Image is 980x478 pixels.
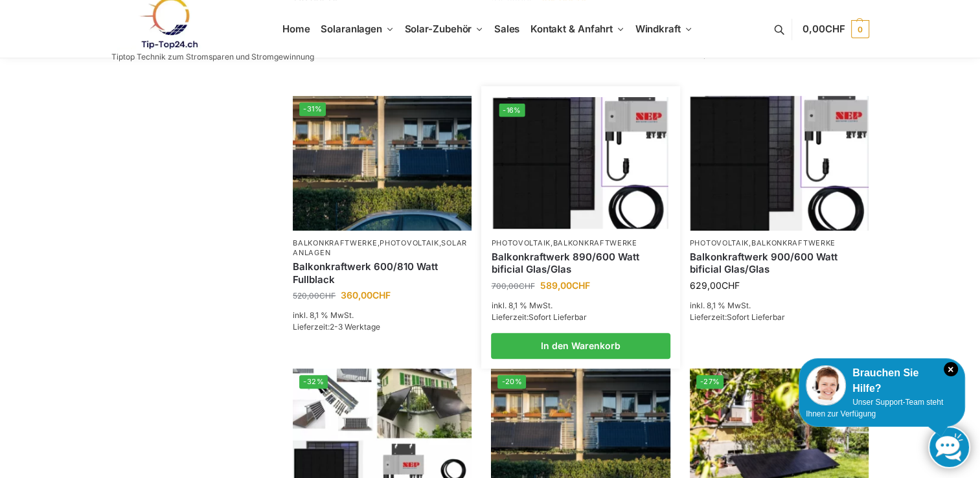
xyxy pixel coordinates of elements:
[380,238,439,247] a: Photovoltaik
[493,97,668,229] a: -16%Bificiales Hochleistungsmodul
[491,333,670,359] a: In den Warenkorb legen: „Balkonkraftwerk 890/600 Watt bificial Glas/Glas“
[690,251,869,276] a: Balkonkraftwerk 900/600 Watt bificial Glas/Glas
[293,310,472,321] p: inkl. 8,1 % MwSt.
[319,291,336,301] span: CHF
[491,238,550,247] a: Photovoltaik
[571,280,589,291] span: CHF
[540,280,589,291] bdi: 589,00
[494,23,520,35] span: Sales
[293,238,467,257] a: Solaranlagen
[806,365,958,396] div: Brauchen Sie Hilfe?
[491,251,670,276] a: Balkonkraftwerk 890/600 Watt bificial Glas/Glas
[293,238,377,247] a: Balkonkraftwerke
[553,238,637,247] a: Balkonkraftwerke
[690,96,869,230] img: Bificiales Hochleistungsmodul
[111,53,314,61] p: Tiptop Technik zum Stromsparen und Stromgewinnung
[806,398,943,418] span: Unser Support-Team steht Ihnen zur Verfügung
[491,281,534,291] bdi: 700,00
[293,96,472,230] a: -31%2 Balkonkraftwerke
[405,23,472,35] span: Solar-Zubehör
[491,238,670,248] p: ,
[293,96,472,230] img: 2 Balkonkraftwerke
[722,280,740,291] span: CHF
[751,238,836,247] a: Balkonkraftwerke
[293,322,380,332] span: Lieferzeit:
[528,312,586,322] span: Sofort Lieferbar
[518,281,534,291] span: CHF
[493,97,668,229] img: Bificiales Hochleistungsmodul
[690,238,869,248] p: ,
[803,23,845,35] span: 0,00
[330,322,380,332] span: 2-3 Werktage
[825,23,845,35] span: CHF
[690,312,785,322] span: Lieferzeit:
[293,238,472,258] p: , ,
[806,365,846,405] img: Customer service
[293,260,472,286] a: Balkonkraftwerk 600/810 Watt Fullblack
[944,362,958,376] i: Schließen
[690,238,749,247] a: Photovoltaik
[851,20,869,38] span: 0
[372,290,391,301] span: CHF
[690,300,869,312] p: inkl. 8,1 % MwSt.
[635,23,681,35] span: Windkraft
[321,23,382,35] span: Solaranlagen
[727,312,785,322] span: Sofort Lieferbar
[341,290,391,301] bdi: 360,00
[491,300,670,312] p: inkl. 8,1 % MwSt.
[690,280,740,291] bdi: 629,00
[803,10,869,49] a: 0,00CHF 0
[530,23,613,35] span: Kontakt & Anfahrt
[491,312,586,322] span: Lieferzeit:
[293,291,336,301] bdi: 520,00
